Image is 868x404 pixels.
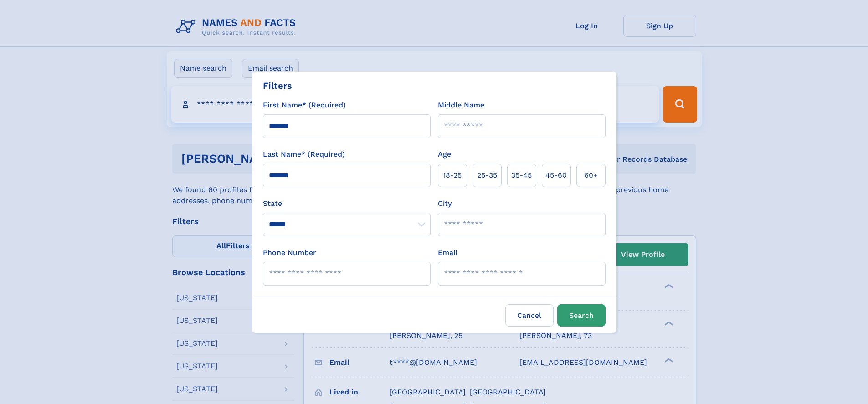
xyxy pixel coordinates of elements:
button: Search [557,304,606,327]
span: 25‑35 [477,170,497,181]
label: Middle Name [438,100,484,111]
label: First Name* (Required) [263,100,346,111]
label: Cancel [505,304,554,327]
span: 35‑45 [511,170,532,181]
label: Age [438,149,451,160]
span: 60+ [584,170,598,181]
label: Last Name* (Required) [263,149,345,160]
label: Phone Number [263,247,316,258]
div: Filters [263,79,292,92]
label: State [263,198,431,209]
span: 18‑25 [443,170,462,181]
span: 45‑60 [545,170,567,181]
label: Email [438,247,457,258]
label: City [438,198,452,209]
